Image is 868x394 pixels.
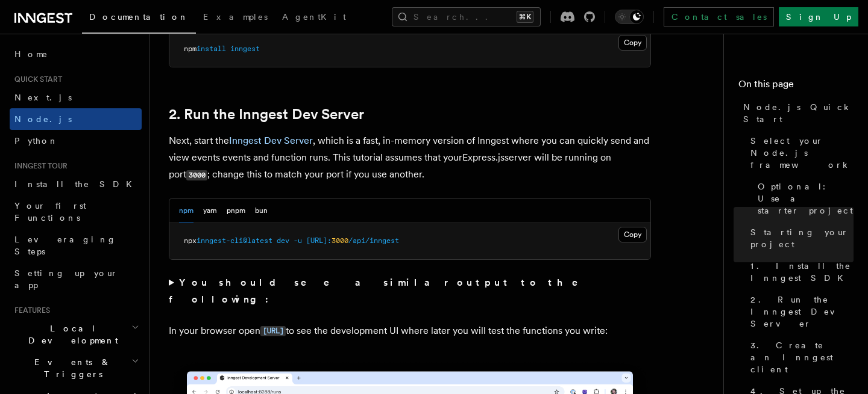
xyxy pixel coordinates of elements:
[753,176,854,221] a: Optional: Use a starter project
[184,236,197,245] span: npx
[10,195,142,229] a: Your first Functions
[615,10,644,24] button: Toggle dark mode
[10,262,142,296] a: Setting up your app
[746,289,854,334] a: 2. Run the Inngest Dev Server
[10,108,142,130] a: Node.js
[779,7,858,26] a: Sign Up
[229,135,313,146] a: Inngest Dev Server
[227,199,245,223] button: pnpm
[169,274,651,308] summary: You should see a similar output to the following:
[196,4,275,32] a: Examples
[10,322,131,346] span: Local Development
[750,339,854,375] span: 3. Create an Inngest client
[517,11,533,23] kbd: ⌘K
[10,43,142,65] a: Home
[282,12,346,22] span: AgentKit
[10,306,50,315] span: Features
[14,93,72,102] span: Next.js
[746,334,854,380] a: 3. Create an Inngest client
[169,132,651,183] p: Next, start the , which is a fast, in-memory version of Inngest where you can quickly send and vi...
[332,236,348,245] span: 3000
[255,199,268,223] button: bun
[306,236,332,245] span: [URL]:
[10,351,142,385] button: Events & Triggers
[82,4,196,34] a: Documentation
[10,161,68,171] span: Inngest tour
[746,255,854,289] a: 1. Install the Inngest SDK
[618,35,647,51] button: Copy
[275,4,353,32] a: AgentKit
[10,173,142,195] a: Install the SDK
[10,75,62,84] span: Quick start
[750,226,854,250] span: Starting your project
[743,101,854,125] span: Node.js Quick Start
[14,235,116,256] span: Leveraging Steps
[618,227,647,242] button: Copy
[750,260,854,284] span: 1. Install the Inngest SDK
[186,170,207,180] code: 3000
[664,7,774,26] a: Contact sales
[758,180,854,217] span: Optional: Use a starter project
[169,322,651,340] p: In your browser open to see the development UI where later you will test the functions you write:
[294,236,302,245] span: -u
[10,229,142,262] a: Leveraging Steps
[738,77,854,96] h4: On this page
[750,294,854,330] span: 2. Run the Inngest Dev Server
[277,236,289,245] span: dev
[14,48,48,60] span: Home
[750,135,854,171] span: Select your Node.js framework
[10,356,131,380] span: Events & Triggers
[348,236,399,245] span: /api/inngest
[746,130,854,176] a: Select your Node.js framework
[746,221,854,255] a: Starting your project
[10,130,142,152] a: Python
[10,87,142,108] a: Next.js
[14,268,118,290] span: Setting up your app
[197,45,226,53] span: install
[184,45,197,53] span: npm
[14,114,72,124] span: Node.js
[14,201,86,223] span: Your first Functions
[260,325,286,336] a: [URL]
[89,12,189,22] span: Documentation
[260,326,286,336] code: [URL]
[169,106,364,123] a: 2. Run the Inngest Dev Server
[230,45,260,53] span: inngest
[14,179,139,189] span: Install the SDK
[203,199,217,223] button: yarn
[10,318,142,351] button: Local Development
[197,236,272,245] span: inngest-cli@latest
[169,277,595,305] strong: You should see a similar output to the following:
[392,7,541,26] button: Search...⌘K
[203,12,268,22] span: Examples
[179,199,193,223] button: npm
[738,96,854,130] a: Node.js Quick Start
[14,136,58,146] span: Python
